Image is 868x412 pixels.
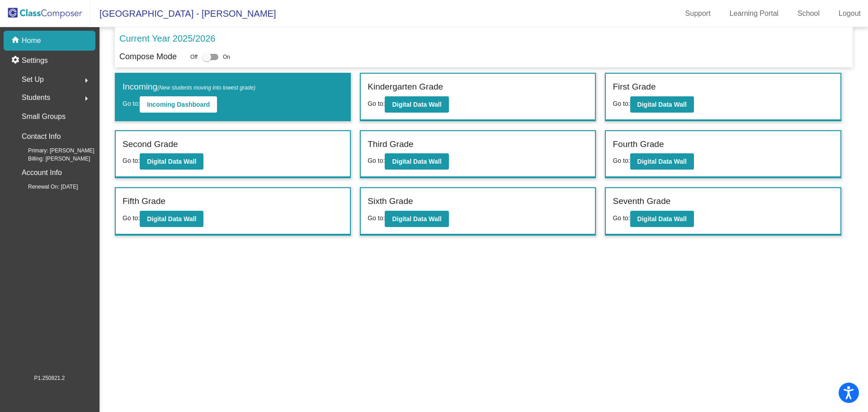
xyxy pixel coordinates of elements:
span: Off [190,53,198,61]
button: Incoming Dashboard [140,96,217,113]
b: Digital Data Wall [637,101,687,108]
span: Go to: [123,214,140,222]
label: Sixth Grade [368,195,413,208]
span: [GEOGRAPHIC_DATA] - [PERSON_NAME] [90,6,276,21]
span: Go to: [123,100,140,107]
label: Fourth Grade [613,138,664,151]
b: Incoming Dashboard [147,101,210,108]
a: Learning Portal [722,6,786,21]
p: Account Info [22,166,62,179]
mat-icon: arrow_right [81,75,92,86]
span: Go to: [613,214,630,222]
a: Support [678,6,718,21]
button: Digital Data Wall [385,96,448,113]
span: Go to: [613,100,630,107]
p: Settings [22,55,48,66]
span: Students [22,91,50,104]
label: First Grade [613,81,656,94]
button: Digital Data Wall [140,153,203,170]
p: Compose Mode [119,51,177,63]
b: Digital Data Wall [637,215,687,223]
button: Digital Data Wall [630,153,694,170]
span: Primary: [PERSON_NAME] [14,147,94,155]
button: Digital Data Wall [630,211,694,227]
label: Second Grade [123,138,178,151]
p: Contact Info [22,130,61,143]
span: Go to: [368,214,385,222]
span: Set Up [22,73,44,86]
button: Digital Data Wall [630,96,694,113]
span: Billing: [PERSON_NAME] [14,155,90,163]
b: Digital Data Wall [147,158,196,165]
b: Digital Data Wall [637,158,687,165]
span: On [223,53,230,61]
label: Kindergarten Grade [368,81,443,94]
span: Renewal On: [DATE] [14,183,78,191]
label: Third Grade [368,138,413,151]
span: Go to: [368,157,385,164]
a: Logout [831,6,868,21]
label: Fifth Grade [123,195,165,208]
mat-icon: arrow_right [81,93,92,104]
p: Current Year 2025/2026 [119,32,215,45]
button: Digital Data Wall [385,153,448,170]
b: Digital Data Wall [392,215,441,223]
p: Small Groups [22,110,66,123]
label: Incoming [123,81,255,94]
b: Digital Data Wall [147,215,196,223]
span: (New students moving into lowest grade) [157,85,255,91]
span: Go to: [123,157,140,164]
p: Home [22,35,41,46]
span: Go to: [368,100,385,107]
b: Digital Data Wall [392,158,441,165]
mat-icon: settings [11,55,22,66]
mat-icon: home [11,35,22,46]
button: Digital Data Wall [140,211,203,227]
b: Digital Data Wall [392,101,441,108]
label: Seventh Grade [613,195,670,208]
a: School [790,6,827,21]
button: Digital Data Wall [385,211,448,227]
span: Go to: [613,157,630,164]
